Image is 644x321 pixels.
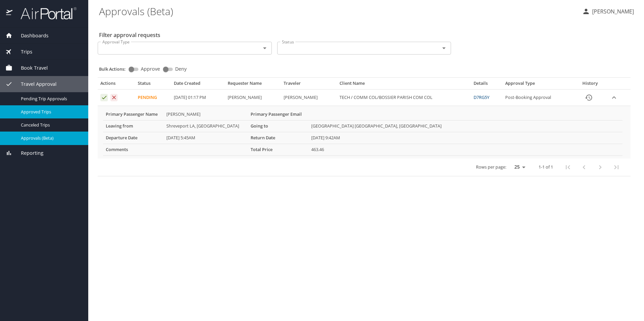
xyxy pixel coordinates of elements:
[248,132,309,144] th: Return Date
[21,109,80,115] span: Approved Trips
[337,80,471,89] th: Client Name
[609,93,619,103] button: expand row
[141,67,160,71] span: Approve
[590,7,634,15] p: [PERSON_NAME]
[103,120,164,132] th: Leaving from
[21,96,80,102] span: Pending Trip Approvals
[503,90,574,106] td: Post-Booking Approval
[476,165,506,169] p: Rows per page:
[12,80,57,88] span: Travel Approval
[12,48,32,56] span: Trips
[574,80,607,89] th: History
[248,144,309,155] th: Total Price
[225,80,281,89] th: Requester Name
[135,80,171,89] th: Status
[13,7,76,20] img: airportal-logo.png
[103,144,164,155] th: Comments
[98,80,135,89] th: Actions
[12,32,49,39] span: Dashboards
[309,144,622,155] td: 463.46
[439,43,449,53] button: Open
[164,120,248,132] td: Shreveport LA, [GEOGRAPHIC_DATA]
[309,132,622,144] td: [DATE] 9:42AM
[135,90,171,106] td: Pending
[103,109,164,120] th: Primary Passenger Name
[98,80,631,176] table: Approval table
[171,90,225,106] td: [DATE] 01:17 PM
[171,80,225,89] th: Date Created
[99,30,160,40] h2: Filter approval requests
[337,90,471,106] td: TECH / COMM COL/BOSSIER PARISH COM COL
[260,43,269,53] button: Open
[103,109,622,156] table: More info for approvals
[225,90,281,106] td: [PERSON_NAME]
[99,1,577,22] h1: Approvals (Beta)
[21,135,80,141] span: Approvals (Beta)
[281,90,337,106] td: [PERSON_NAME]
[110,94,118,101] button: Deny request
[248,120,309,132] th: Going to
[103,132,164,144] th: Departure Date
[12,64,48,72] span: Book Travel
[100,94,108,101] button: Approve request
[539,165,553,169] p: 1-1 of 1
[175,67,187,71] span: Deny
[21,122,80,128] span: Canceled Trips
[581,90,597,106] button: History
[281,80,337,89] th: Traveler
[248,109,309,120] th: Primary Passenger Email
[503,80,574,89] th: Approval Type
[99,66,131,72] p: Bulk Actions:
[6,7,13,20] img: icon-airportal.png
[471,80,503,89] th: Details
[509,162,528,172] select: rows per page
[309,120,622,132] td: [GEOGRAPHIC_DATA] [GEOGRAPHIC_DATA], [GEOGRAPHIC_DATA]
[164,109,248,120] td: [PERSON_NAME]
[579,5,637,17] button: [PERSON_NAME]
[164,132,248,144] td: [DATE] 5:45AM
[474,94,489,100] a: D7RG5Y
[12,149,43,157] span: Reporting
